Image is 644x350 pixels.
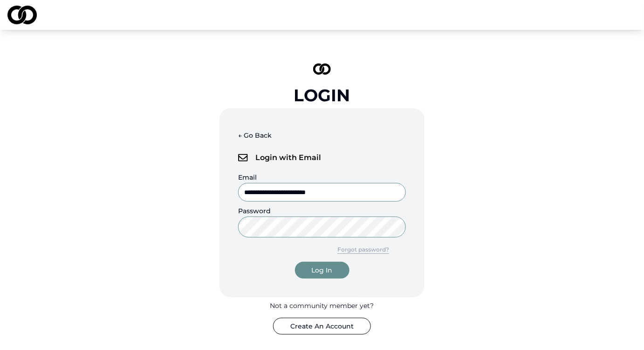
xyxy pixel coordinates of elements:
button: Log In [295,262,349,279]
label: Email [238,173,257,182]
label: Password [238,207,271,215]
div: Log In [312,266,333,275]
img: logo [238,154,248,161]
div: Not a community member yet? [270,301,374,310]
button: Forgot password? [321,241,406,258]
img: logo [313,63,331,75]
img: logo [7,6,37,24]
button: ← Go Back [238,127,272,144]
button: Create An Account [273,318,371,335]
div: Login with Email [238,147,406,168]
div: Login [294,86,350,105]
